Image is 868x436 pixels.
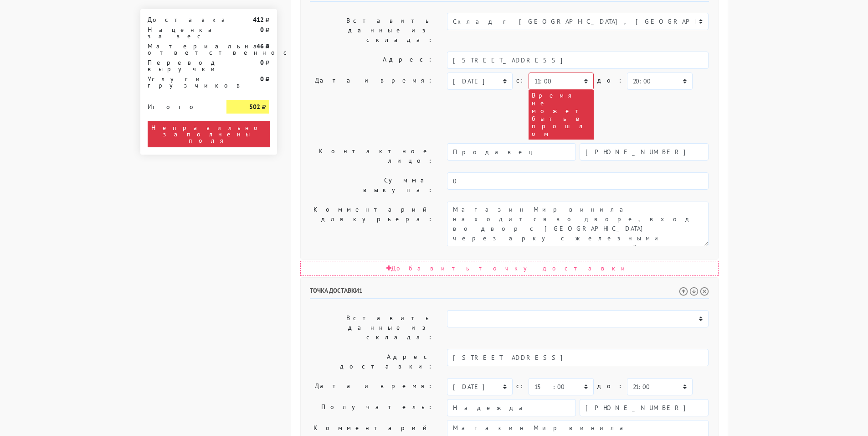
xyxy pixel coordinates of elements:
label: Получатель: [303,399,441,416]
label: до: [597,73,623,88]
div: Наценка за вес [141,26,220,39]
div: Время не может быть в прошлом [529,90,594,140]
input: Телефон [580,143,709,161]
label: Дата и время: [303,73,441,140]
label: c: [516,378,525,394]
label: Сумма выкупа: [303,172,441,198]
label: Дата и время: [303,378,441,395]
strong: 0 [260,58,264,67]
div: Неправильно заполнены поля [148,121,270,147]
h6: Точка доставки [310,287,709,299]
span: 1 [359,286,363,295]
textarea: Магазин Мир винила находится во дворе, вход во двор с [GEOGRAPHIC_DATA] через арку с железными во... [447,202,709,246]
label: c: [516,73,525,88]
label: Адрес доставки: [303,349,441,374]
strong: 412 [253,16,264,24]
div: Добавить точку доставки [300,261,719,276]
strong: 502 [249,103,260,111]
label: Контактное лицо: [303,143,441,169]
label: Вставить данные из склада: [303,310,441,345]
div: Итого [148,100,213,110]
label: Адрес: [303,52,441,69]
div: Доставка [141,16,220,23]
strong: 0 [260,75,264,83]
strong: 0 [260,26,264,34]
input: Имя [447,399,576,416]
div: Материальная ответственность [141,43,220,56]
label: Комментарий для курьера: [303,202,441,246]
div: Перевод выручки [141,59,220,72]
input: Телефон [580,399,709,416]
strong: 46 [257,42,264,50]
div: Услуги грузчиков [141,76,220,88]
label: Вставить данные из склада: [303,13,441,48]
input: Имя [447,143,576,161]
label: до: [597,378,623,394]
